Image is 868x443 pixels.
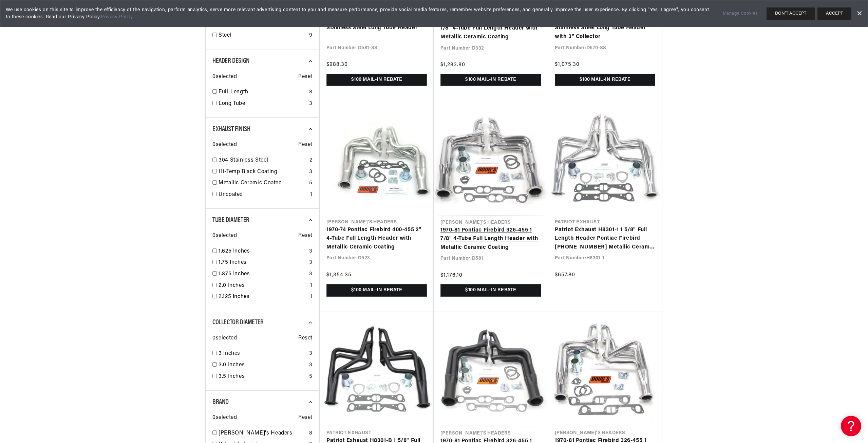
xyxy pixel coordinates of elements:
[212,232,237,240] span: 0 selected
[219,247,306,256] a: 1.625 Inches
[212,399,229,406] span: Brand
[440,226,541,252] a: 1970-81 Pontiac Firebird 326-455 1 7/8" 4-Tube Full Length Header with Metallic Ceramic Coating
[309,168,313,177] div: 3
[309,349,313,358] div: 3
[555,226,655,252] a: Patriot Exhaust H8301-1 1 5/8" Full Length Header Pontiac Firebird [PHONE_NUMBER] Metallic Cerami...
[101,15,134,20] a: Privacy Policy.
[817,7,851,20] button: ACCEPT
[219,31,306,40] a: Steel
[309,99,313,108] div: 3
[219,429,306,438] a: [PERSON_NAME]'s Headers
[298,334,313,343] span: Reset
[309,270,313,279] div: 3
[440,16,541,42] a: 1970-72 Chevy Camaro Big Block 2 1/8" 4-Tube Full Length Header with Metallic Ceramic Coating
[219,99,306,108] a: Long Tube
[219,270,306,279] a: 1.875 Inches
[219,190,307,199] a: Uncoated
[309,156,313,165] div: 2
[219,293,307,301] a: 2.125 Inches
[723,10,758,17] a: Manage Cookies
[326,226,427,252] a: 1970-74 Pontiac Firebird 400-455 2" 4-Tube Full Length Header with Metallic Ceramic Coating
[212,334,237,343] span: 0 selected
[298,141,313,149] span: Reset
[298,232,313,240] span: Reset
[326,15,427,33] a: 1970-81 Firebird 455 HO 1 7/8" 304 Stainless Steel Long Tube Header
[212,126,250,133] span: Exhaust Finish
[767,7,815,20] button: DON'T ACCEPT
[298,73,313,81] span: Reset
[212,319,264,326] span: Collector Diameter
[219,258,306,267] a: 1.75 Inches
[212,413,237,422] span: 0 selected
[310,281,313,290] div: 1
[6,6,713,21] span: We use cookies on this site to improve the efficiency of the navigation, perform analytics, serve...
[219,372,306,381] a: 3.5 Inches
[309,247,313,256] div: 3
[309,258,313,267] div: 3
[219,168,306,177] a: Hi-Temp Black Coating
[309,361,313,370] div: 3
[219,361,306,370] a: 3.0 Inches
[219,179,306,188] a: Metallic Ceramic Coated
[310,190,313,199] div: 1
[309,429,313,438] div: 8
[219,281,307,290] a: 2.0 Inches
[212,217,249,224] span: Tube Diameter
[310,293,313,301] div: 1
[309,179,313,188] div: 5
[298,413,313,422] span: Reset
[212,141,237,149] span: 0 selected
[854,8,864,19] a: Dismiss Banner
[555,15,655,41] a: 1970-81 Firebird 326-455 1 3/4" 304 Stainless Steel Long Tube Header with 3" Collector
[309,372,313,381] div: 5
[219,156,307,165] a: 304 Stainless Steel
[212,73,237,81] span: 0 selected
[309,88,313,97] div: 8
[309,31,313,40] div: 9
[212,58,250,64] span: Header Design
[219,88,306,97] a: Full-Length
[219,349,306,358] a: 3 Inches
